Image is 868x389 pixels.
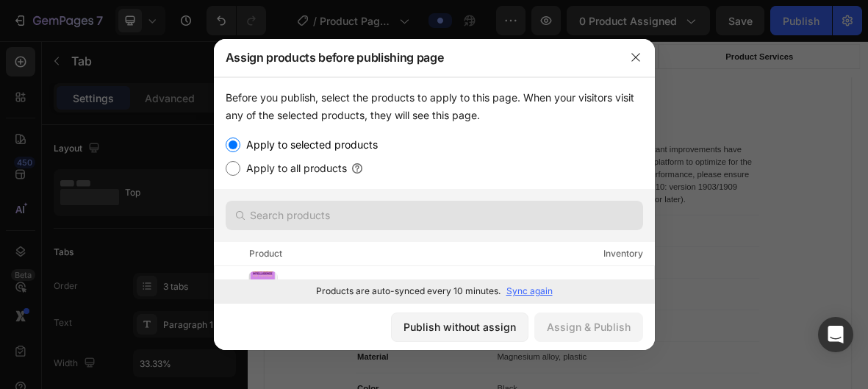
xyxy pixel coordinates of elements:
p: Resolution [156,351,340,368]
p: Memory [156,261,340,279]
div: Product [249,246,282,261]
p: Windows [DATE] update or higher - Significant improvements have been added to the Windows Mixed R... [355,146,726,234]
label: Apply to selected products [240,136,378,154]
p: Technical Specifications [49,76,833,107]
div: Before you publish, select the products to apply to this page. When your visitors visit any of th... [226,89,643,124]
div: Product Specifications [88,10,220,32]
div: /> [214,77,655,303]
img: product-img [248,271,278,301]
p: 2448 x 2448 pixels per eye [355,351,726,368]
div: Product Details [395,11,486,33]
p: 128GB/256GB [355,261,726,279]
label: Apply to all products [240,160,347,177]
p: Field of view [156,306,340,324]
div: Draft [428,278,462,293]
div: Open Intercom Messenger [818,317,853,352]
input: Search products [226,201,643,230]
span: Atificial intelligeince for Everyone [284,278,425,294]
div: Assign products before publishing page [214,38,617,76]
div: Publish without assign [403,319,516,335]
div: Product Services [678,11,778,33]
button: Assign & Publish [534,313,643,342]
div: Inventory [603,246,643,261]
p: Sync again [506,285,553,298]
p: Products are auto-synced every 10 minutes. [316,285,501,298]
div: Assign & Publish [547,319,631,335]
button: Publish without assign [391,313,528,342]
p: Compatible operating systems [156,146,340,163]
p: 120 degrees [355,306,726,324]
